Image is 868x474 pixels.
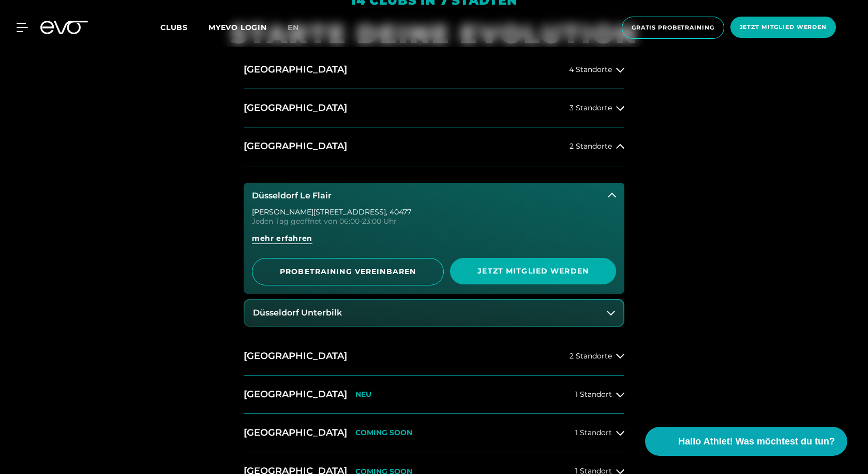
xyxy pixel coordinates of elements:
[244,350,347,363] h2: [GEOGRAPHIC_DATA]
[740,23,827,32] span: Jetzt Mitglied werden
[245,300,623,326] button: Düsseldorf Unterbilk
[570,142,612,150] span: 2 Standorte
[252,233,616,252] a: mehr erfahren
[288,23,299,32] span: en
[244,337,624,376] button: [GEOGRAPHIC_DATA]2 Standorte
[244,388,347,401] h2: [GEOGRAPHIC_DATA]
[575,391,612,398] span: 1 Standort
[355,390,371,399] p: NEU
[252,191,332,200] h3: Düsseldorf Le Flair
[450,258,616,285] a: Jetzt Mitglied werden
[244,89,624,127] button: [GEOGRAPHIC_DATA]3 Standorte
[569,66,612,74] span: 4 Standorte
[244,183,624,209] button: Düsseldorf Le Flair
[253,308,342,318] h3: Düsseldorf Unterbilk
[727,17,839,39] a: Jetzt Mitglied werden
[570,104,612,112] span: 3 Standorte
[244,63,347,76] h2: [GEOGRAPHIC_DATA]
[355,428,412,437] p: COMING SOON
[244,127,624,166] button: [GEOGRAPHIC_DATA]2 Standorte
[244,376,624,414] button: [GEOGRAPHIC_DATA]NEU1 Standort
[252,218,616,225] div: Jeden Tag geöffnet von 06:00-23:00 Uhr
[244,426,347,439] h2: [GEOGRAPHIC_DATA]
[252,233,312,244] span: mehr erfahren
[475,266,591,277] span: Jetzt Mitglied werden
[252,258,444,285] a: PROBETRAINING VEREINBAREN
[244,102,347,114] h2: [GEOGRAPHIC_DATA]
[160,22,208,32] a: Clubs
[277,266,418,277] span: PROBETRAINING VEREINBAREN
[570,352,612,360] span: 2 Standorte
[244,51,624,89] button: [GEOGRAPHIC_DATA]4 Standorte
[244,414,624,452] button: [GEOGRAPHIC_DATA]COMING SOON1 Standort
[244,140,347,153] h2: [GEOGRAPHIC_DATA]
[645,427,847,456] button: Hallo Athlet! Was möchtest du tun?
[160,23,188,32] span: Clubs
[632,23,714,32] span: Gratis Probetraining
[252,208,616,216] div: [PERSON_NAME][STREET_ADDRESS] , 40477
[208,23,267,32] a: MYEVO LOGIN
[288,22,311,34] a: en
[619,17,727,39] a: Gratis Probetraining
[678,435,835,449] span: Hallo Athlet! Was möchtest du tun?
[575,429,612,437] span: 1 Standort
